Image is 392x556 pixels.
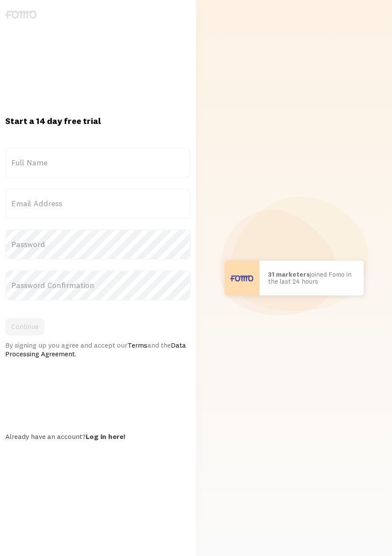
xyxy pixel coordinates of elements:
[86,432,125,441] a: Log in here!
[5,341,186,358] a: Data Processing Agreement
[5,432,191,441] div: Already have an account?
[5,188,191,219] label: Email Address
[268,271,355,285] p: joined Fomo in the last 24 hours
[5,147,191,178] label: Full Name
[5,115,191,127] h1: Start a 14 day free trial
[127,341,147,349] a: Terms
[225,261,259,295] img: User avatar
[5,229,191,260] label: Password
[5,10,37,19] img: fomo-logo-gray-b99e0e8ada9f9040e2984d0d95b3b12da0074ffd48d1e5cb62ac37fc77b0b268.svg
[5,270,191,301] label: Password Confirmation
[268,270,310,278] b: 31 marketers
[5,341,191,358] div: By signing up you agree and accept our and the .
